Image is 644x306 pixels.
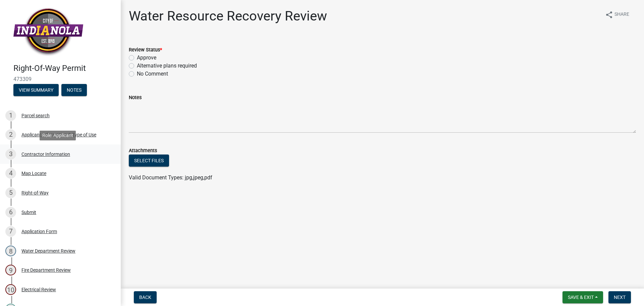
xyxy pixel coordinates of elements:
[5,226,16,237] div: 7
[21,113,50,118] div: Parcel search
[13,76,107,82] span: 473309
[21,152,70,157] div: Contractor Information
[21,287,56,292] div: Electrical Review
[5,284,16,295] div: 10
[129,48,162,52] label: Review Status
[5,129,16,140] div: 2
[5,149,16,160] div: 3
[5,207,16,218] div: 6
[21,229,57,234] div: Application Form
[608,291,631,303] button: Next
[21,190,49,195] div: Right-of-Way
[61,84,87,96] button: Notes
[21,249,75,253] div: Water Department Review
[13,84,59,96] button: View Summary
[568,295,594,300] span: Save & Exit
[605,11,613,19] i: share
[5,110,16,121] div: 1
[129,8,327,24] h1: Water Resource Recovery Review
[137,70,168,78] label: No Comment
[129,148,157,153] label: Attachments
[61,88,87,93] wm-modal-confirm: Notes
[5,168,16,179] div: 4
[13,7,83,56] img: City of Indianola, Iowa
[129,155,169,167] button: Select files
[13,88,59,93] wm-modal-confirm: Summary
[129,174,212,181] span: Valid Document Types: jpg,jpeg,pdf
[21,210,36,215] div: Submit
[21,171,46,176] div: Map Locate
[21,268,71,272] div: Fire Department Review
[21,132,96,137] div: Applicant Information & Type of Use
[614,295,626,300] span: Next
[5,246,16,256] div: 8
[137,62,197,70] label: Alternative plans required
[137,54,156,62] label: Approve
[40,131,76,140] div: Role: Applicant
[5,265,16,275] div: 9
[129,95,142,100] label: Notes
[5,187,16,198] div: 5
[614,11,629,19] span: Share
[139,295,151,300] span: Back
[134,291,157,303] button: Back
[600,8,635,21] button: shareShare
[562,291,603,303] button: Save & Exit
[13,63,115,73] h4: Right-Of-Way Permit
